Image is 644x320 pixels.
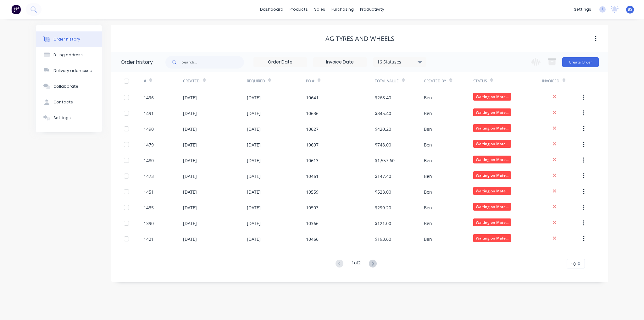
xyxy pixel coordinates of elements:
div: Settings [53,115,71,121]
div: Ben [424,189,432,195]
div: Ben [424,94,432,101]
div: [DATE] [183,126,197,132]
input: Order Date [254,58,307,67]
div: [DATE] [183,94,197,101]
div: Ben [424,126,432,132]
div: 1491 [144,110,154,117]
div: 1 of 2 [352,259,361,268]
div: 1435 [144,204,154,211]
div: 10641 [306,94,319,101]
div: 10366 [306,220,319,227]
span: Waiting on Mate... [473,156,511,163]
span: Waiting on Mate... [473,187,511,195]
div: Order history [121,58,153,66]
div: 1479 [144,141,154,148]
div: $299.20 [375,204,391,211]
span: Waiting on Mate... [473,203,511,211]
div: $420.20 [375,126,391,132]
div: [DATE] [247,220,261,227]
div: 16 Statuses [373,58,426,65]
div: Created [183,78,200,84]
button: Order history [36,31,102,47]
div: [DATE] [183,110,197,117]
button: Collaborate [36,79,102,94]
button: Settings [36,110,102,126]
div: 1451 [144,189,154,195]
div: $193.60 [375,236,391,242]
div: products [286,5,311,14]
span: Waiting on Mate... [473,171,511,179]
div: Order history [53,36,80,42]
div: 1390 [144,220,154,227]
div: # [144,72,183,90]
button: Contacts [36,94,102,110]
div: Ben [424,204,432,211]
div: Total Value [375,72,424,90]
div: [DATE] [183,189,197,195]
div: Billing address [53,52,83,58]
div: Total Value [375,78,399,84]
div: 1421 [144,236,154,242]
div: 10466 [306,236,319,242]
div: Required [247,72,306,90]
div: 1490 [144,126,154,132]
div: AG Tyres and Wheels [325,35,394,42]
div: [DATE] [247,236,261,242]
span: Waiting on Mate... [473,108,511,116]
div: $147.40 [375,173,391,179]
div: 10627 [306,126,319,132]
div: Invoiced [542,72,581,90]
div: 1496 [144,94,154,101]
div: Ben [424,220,432,227]
div: Status [473,78,487,84]
div: [DATE] [247,94,261,101]
div: $1,557.60 [375,157,395,164]
div: Ben [424,110,432,117]
div: PO # [306,72,375,90]
div: [DATE] [183,236,197,242]
div: sales [311,5,328,14]
div: Ben [424,141,432,148]
div: 10503 [306,204,319,211]
div: $748.00 [375,141,391,148]
div: Created By [424,78,446,84]
span: Waiting on Mate... [473,93,511,101]
span: 10 [571,261,576,267]
div: Invoiced [542,78,559,84]
div: $268.40 [375,94,391,101]
div: # [144,78,146,84]
span: Waiting on Mate... [473,218,511,226]
div: [DATE] [247,126,261,132]
img: Factory [11,5,21,14]
div: $345.40 [375,110,391,117]
div: Delivery addresses [53,68,92,74]
div: Ben [424,236,432,242]
div: $121.00 [375,220,391,227]
span: Waiting on Mate... [473,234,511,242]
div: [DATE] [247,141,261,148]
div: [DATE] [183,204,197,211]
a: dashboard [257,5,286,14]
div: [DATE] [183,141,197,148]
span: Waiting on Mate... [473,140,511,148]
div: 10607 [306,141,319,148]
div: Ben [424,157,432,164]
div: Collaborate [53,84,78,89]
div: [DATE] [183,157,197,164]
div: Created By [424,72,473,90]
div: 10461 [306,173,319,179]
input: Invoice Date [314,58,366,67]
div: 10559 [306,189,319,195]
div: 1473 [144,173,154,179]
div: PO # [306,78,314,84]
div: Required [247,78,265,84]
div: purchasing [328,5,357,14]
div: [DATE] [247,189,261,195]
div: Contacts [53,99,73,105]
div: productivity [357,5,387,14]
div: [DATE] [247,204,261,211]
div: [DATE] [183,220,197,227]
div: [DATE] [183,173,197,179]
input: Search... [182,56,244,69]
button: Create Order [562,57,599,67]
